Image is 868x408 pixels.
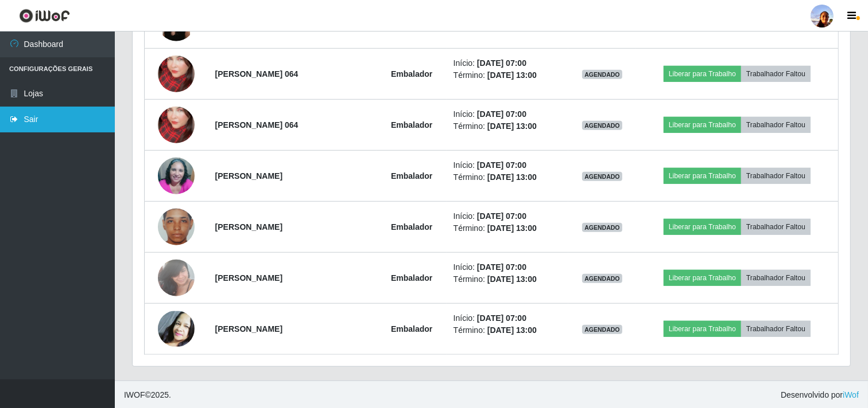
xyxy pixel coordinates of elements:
[741,168,811,184] button: Trabalhador Faltou
[158,143,195,209] img: 1694357568075.jpeg
[391,273,432,283] strong: Embalador
[158,253,195,302] img: 1706050148347.jpeg
[741,219,811,235] button: Trabalhador Faltou
[454,108,562,120] li: Início:
[477,211,526,221] time: [DATE] 07:00
[454,261,562,273] li: Início:
[454,57,562,69] li: Início:
[454,120,562,132] li: Término:
[158,41,195,107] img: 1688437586968.jpeg
[454,159,562,171] li: Início:
[664,66,741,82] button: Liberar para Trabalho
[215,120,299,130] strong: [PERSON_NAME] 064
[454,273,562,285] li: Término:
[477,313,526,323] time: [DATE] 07:00
[487,121,537,131] time: [DATE] 13:00
[487,172,537,182] time: [DATE] 13:00
[454,324,562,336] li: Término:
[391,324,432,334] strong: Embalador
[582,121,622,130] span: AGENDADO
[582,274,622,283] span: AGENDADO
[741,321,811,337] button: Trabalhador Faltou
[664,168,741,184] button: Liberar para Trabalho
[454,312,562,324] li: Início:
[487,274,537,284] time: [DATE] 13:00
[477,109,526,119] time: [DATE] 07:00
[158,311,195,347] img: 1724612024649.jpeg
[582,223,622,232] span: AGENDADO
[487,70,537,80] time: [DATE] 13:00
[158,194,195,260] img: 1692719083262.jpeg
[664,270,741,286] button: Liberar para Trabalho
[215,273,282,283] strong: [PERSON_NAME]
[391,171,432,181] strong: Embalador
[124,390,145,399] span: IWOF
[781,389,859,401] span: Desenvolvido por
[124,389,171,401] span: © 2025 .
[391,222,432,232] strong: Embalador
[454,210,562,222] li: Início:
[843,390,859,399] a: iWof
[454,171,562,183] li: Término:
[215,171,282,181] strong: [PERSON_NAME]
[477,262,526,272] time: [DATE] 07:00
[215,324,282,334] strong: [PERSON_NAME]
[582,325,622,334] span: AGENDADO
[487,223,537,233] time: [DATE] 13:00
[158,92,195,158] img: 1688437586968.jpeg
[664,117,741,133] button: Liberar para Trabalho
[582,70,622,79] span: AGENDADO
[454,69,562,81] li: Término:
[215,69,299,79] strong: [PERSON_NAME] 064
[664,321,741,337] button: Liberar para Trabalho
[477,58,526,68] time: [DATE] 07:00
[391,120,432,130] strong: Embalador
[582,172,622,181] span: AGENDADO
[741,270,811,286] button: Trabalhador Faltou
[741,117,811,133] button: Trabalhador Faltou
[215,222,282,232] strong: [PERSON_NAME]
[454,222,562,234] li: Término:
[391,69,432,79] strong: Embalador
[19,9,70,23] img: CoreUI Logo
[477,160,526,170] time: [DATE] 07:00
[664,219,741,235] button: Liberar para Trabalho
[487,325,537,335] time: [DATE] 13:00
[741,66,811,82] button: Trabalhador Faltou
